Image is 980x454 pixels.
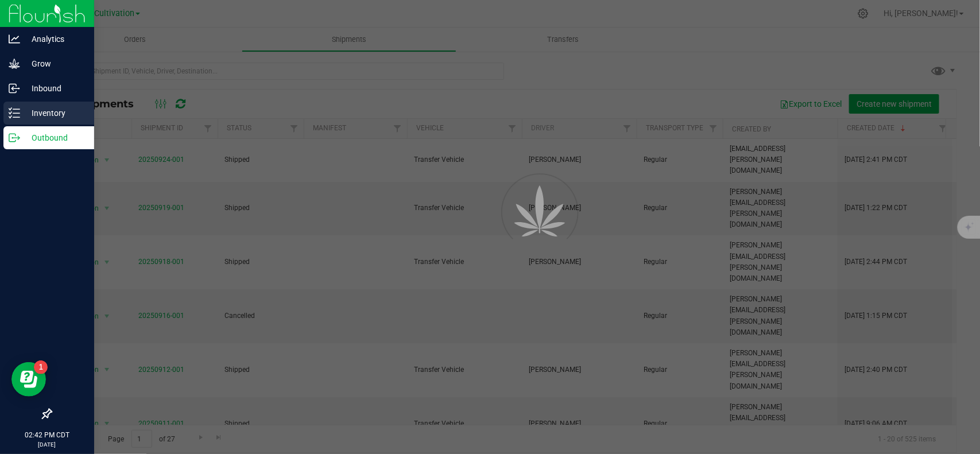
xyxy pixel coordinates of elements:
[20,32,89,46] p: Analytics
[34,360,48,374] iframe: Resource center unread badge
[5,440,89,449] p: [DATE]
[9,132,20,143] inline-svg: Outbound
[20,131,89,145] p: Outbound
[9,107,20,119] inline-svg: Inventory
[20,82,89,95] p: Inbound
[11,362,46,397] iframe: Resource center
[5,430,89,440] p: 02:42 PM CDT
[9,58,20,69] inline-svg: Grow
[20,106,89,120] p: Inventory
[9,33,20,45] inline-svg: Analytics
[20,57,89,71] p: Grow
[9,83,20,94] inline-svg: Inbound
